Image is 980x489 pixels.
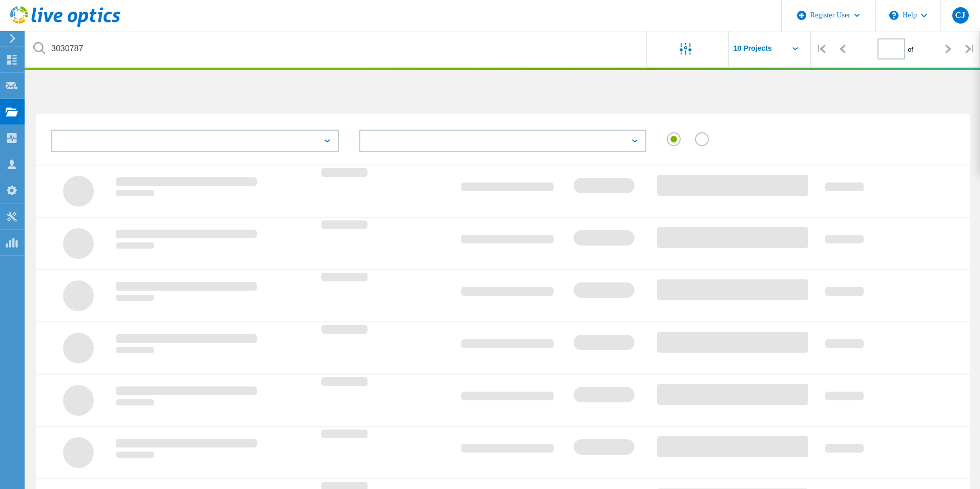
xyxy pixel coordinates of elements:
[889,11,899,20] svg: \n
[26,31,647,67] input: undefined
[811,31,832,67] div: |
[10,23,120,28] a: Live Optics Dashboard
[908,46,913,53] span: of
[959,31,980,67] div: |
[955,11,966,19] span: CJ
